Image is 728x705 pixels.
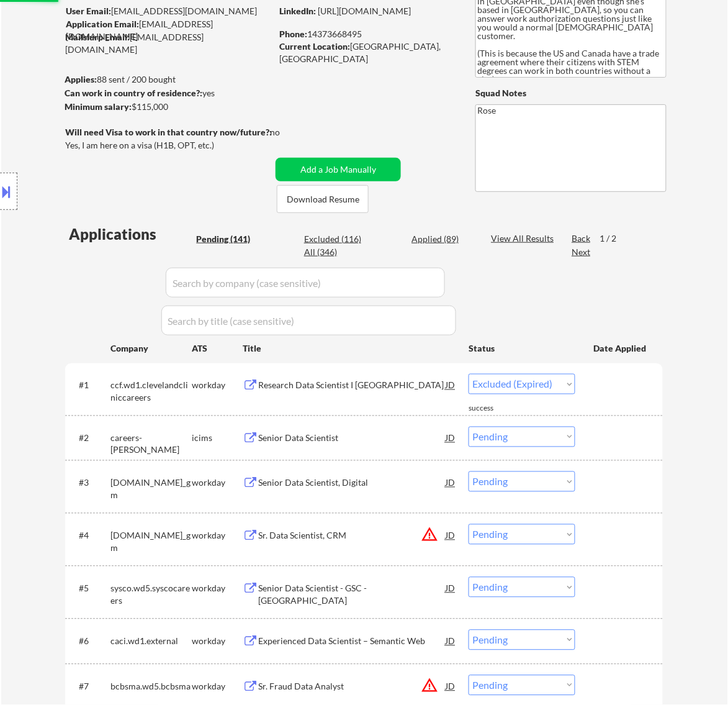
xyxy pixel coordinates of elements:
div: [DOMAIN_NAME]_gm [110,477,192,501]
div: #2 [79,432,101,445]
div: [EMAIL_ADDRESS][DOMAIN_NAME] [66,18,271,42]
a: [URL][DOMAIN_NAME] [318,6,411,16]
div: Senior Data Scientist - GSC - [GEOGRAPHIC_DATA] [258,583,446,607]
input: Search by company (case sensitive) [166,268,445,298]
div: Status [469,337,575,359]
div: workday [192,380,243,392]
div: [EMAIL_ADDRESS][DOMAIN_NAME] [66,5,271,17]
div: ccf.wd1.clevelandcliniccareers [110,380,192,404]
div: JD [444,471,457,494]
div: careers-[PERSON_NAME] [110,432,192,457]
div: Date Applied [593,342,648,355]
div: workday [192,477,243,489]
input: Search by title (case sensitive) [161,306,456,335]
div: 88 sent / 200 bought [65,73,271,86]
div: JD [444,374,457,396]
div: All (346) [304,246,366,258]
div: JD [444,524,457,547]
button: Add a Job Manually [276,158,401,181]
div: workday [192,681,243,693]
strong: Phone: [279,29,307,39]
div: [DOMAIN_NAME]_gm [110,530,192,554]
strong: User Email: [66,6,111,16]
div: Next [572,246,591,258]
strong: Mailslurp Email: [65,32,130,42]
div: workday [192,530,243,542]
div: ATS [192,342,243,355]
div: Applied (89) [411,233,474,245]
div: View All Results [491,232,557,245]
button: Download Resume [277,185,369,213]
div: JD [444,427,457,449]
div: [EMAIL_ADDRESS][DOMAIN_NAME] [65,31,271,55]
div: #3 [79,477,101,489]
div: Sr. Fraud Data Analyst [258,681,446,693]
div: Research Data Scientist I [GEOGRAPHIC_DATA] [258,380,446,392]
div: Back [572,232,591,245]
div: [GEOGRAPHIC_DATA], [GEOGRAPHIC_DATA] [279,40,455,65]
div: JD [444,577,457,599]
div: icims [192,432,243,445]
button: warning_amber [421,526,438,544]
div: caci.wd1.external [110,635,192,648]
div: 14373668495 [279,28,455,40]
div: success [469,404,518,414]
button: warning_amber [421,677,438,694]
div: no [270,126,305,139]
div: workday [192,635,243,648]
div: #6 [79,635,101,648]
div: #1 [79,380,101,392]
div: Pending (141) [196,233,258,245]
strong: LinkedIn: [279,6,316,16]
strong: Applies: [65,74,97,84]
div: Senior Data Scientist, Digital [258,477,446,489]
strong: Application Email: [66,19,139,29]
div: workday [192,583,243,595]
div: bcbsma.wd5.bcbsma [110,681,192,693]
div: Company [110,342,192,355]
div: Experienced Data Scientist – Semantic Web [258,635,446,648]
div: #4 [79,530,101,542]
div: Title [243,342,457,355]
div: #5 [79,583,101,595]
div: #7 [79,681,101,693]
div: 1 / 2 [600,232,628,245]
div: Excluded (116) [304,233,366,245]
div: Sr. Data Scientist, CRM [258,530,446,542]
div: JD [444,630,457,652]
div: Senior Data Scientist [258,432,446,445]
div: Squad Notes [475,87,667,99]
strong: Current Location: [279,41,350,52]
div: sysco.wd5.syscocareers [110,583,192,607]
div: JD [444,675,457,698]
